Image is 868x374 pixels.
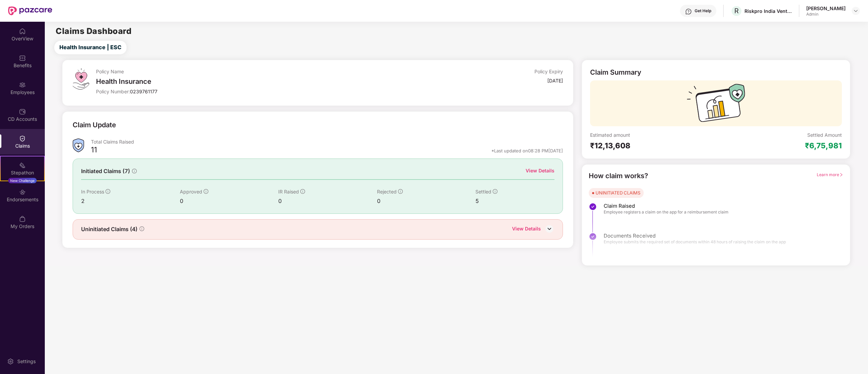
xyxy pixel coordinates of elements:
img: svg+xml;base64,PHN2ZyBpZD0iSG9tZSIgeG1sbnM9Imh0dHA6Ly93d3cudzMub3JnLzIwMDAvc3ZnIiB3aWR0aD0iMjAiIG... [19,28,26,35]
img: svg+xml;base64,PHN2ZyB4bWxucz0iaHR0cDovL3d3dy53My5vcmcvMjAwMC9zdmciIHdpZHRoPSI0OS4zMiIgaGVpZ2h0PS... [73,68,89,90]
div: Admin [806,12,846,17]
span: Uninitiated Claims (4) [81,225,137,233]
img: svg+xml;base64,PHN2ZyBpZD0iU2V0dGluZy0yMHgyMCIgeG1sbnM9Imh0dHA6Ly93d3cudzMub3JnLzIwMDAvc3ZnIiB3aW... [7,358,14,365]
span: Claim Raised [604,203,729,209]
span: info-circle [493,189,497,194]
span: Rejected [377,189,397,194]
div: Claim Update [73,120,116,130]
img: svg+xml;base64,PHN2ZyBpZD0iTXlfT3JkZXJzIiBkYXRhLW5hbWU9Ik15IE9yZGVycyIgeG1sbnM9Imh0dHA6Ly93d3cudz... [19,216,26,222]
h2: Claims Dashboard [56,27,131,35]
div: Policy Number: [96,88,407,95]
img: svg+xml;base64,PHN2ZyBpZD0iQ2xhaW0iIHhtbG5zPSJodHRwOi8vd3d3LnczLm9yZy8yMDAwL3N2ZyIgd2lkdGg9IjIwIi... [19,135,26,142]
img: New Pazcare Logo [8,6,52,15]
span: Learn more [817,172,843,177]
span: info-circle [300,189,305,194]
img: svg+xml;base64,PHN2ZyBpZD0iSGVscC0zMngzMiIgeG1sbnM9Imh0dHA6Ly93d3cudzMub3JnLzIwMDAvc3ZnIiB3aWR0aD... [685,8,692,15]
span: Employee registers a claim on the app for a reimbursement claim [604,209,729,215]
div: Estimated amount [590,132,716,138]
span: info-circle [132,169,137,173]
span: Initiated Claims (7) [81,167,130,175]
div: Settled Amount [807,132,842,138]
div: 2 [81,197,180,205]
div: Claim Summary [590,68,641,76]
div: Get Help [695,8,711,14]
img: svg+xml;base64,PHN2ZyBpZD0iRW5kb3JzZW1lbnRzIiB4bWxucz0iaHR0cDovL3d3dy53My5vcmcvMjAwMC9zdmciIHdpZH... [19,189,26,195]
span: 0239761177 [130,89,157,94]
span: R [734,7,739,15]
span: In Process [81,189,104,194]
div: *Last updated on 08:28 PM[DATE] [491,148,563,154]
img: svg+xml;base64,PHN2ZyBpZD0iU3RlcC1Eb25lLTMyeDMyIiB4bWxucz0iaHR0cDovL3d3dy53My5vcmcvMjAwMC9zdmciIH... [589,203,597,211]
span: IR Raised [278,189,299,194]
span: Health Insurance | ESC [59,43,121,52]
div: [PERSON_NAME] [806,5,846,12]
img: ClaimsSummaryIcon [73,138,84,152]
img: DownIcon [544,224,554,234]
div: How claim works? [589,171,648,181]
div: Stepathon [1,169,44,176]
span: Settled [475,189,491,194]
div: Total Claims Raised [91,138,563,145]
div: View Details [512,225,541,234]
div: UNINITIATED CLAIMS [596,189,640,196]
div: 5 [475,197,554,205]
div: ₹6,75,981 [805,141,842,150]
div: View Details [526,167,554,174]
img: svg+xml;base64,PHN2ZyBpZD0iQ0RfQWNjb3VudHMiIGRhdGEtbmFtZT0iQ0QgQWNjb3VudHMiIHhtbG5zPSJodHRwOi8vd3... [19,108,26,115]
span: info-circle [139,226,144,231]
button: Health Insurance | ESC [54,41,127,54]
img: svg+xml;base64,PHN2ZyBpZD0iQmVuZWZpdHMiIHhtbG5zPSJodHRwOi8vd3d3LnczLm9yZy8yMDAwL3N2ZyIgd2lkdGg9Ij... [19,55,26,61]
div: Riskpro India Ventures Private Limited [744,8,792,14]
img: svg+xml;base64,PHN2ZyB4bWxucz0iaHR0cDovL3d3dy53My5vcmcvMjAwMC9zdmciIHdpZHRoPSIyMSIgaGVpZ2h0PSIyMC... [19,162,26,169]
div: 0 [180,197,279,205]
div: Policy Expiry [534,68,563,75]
span: info-circle [106,189,110,194]
span: info-circle [204,189,208,194]
img: svg+xml;base64,PHN2ZyBpZD0iRW1wbG95ZWVzIiB4bWxucz0iaHR0cDovL3d3dy53My5vcmcvMjAwMC9zdmciIHdpZHRoPS... [19,81,26,88]
div: 0 [377,197,476,205]
img: svg+xml;base64,PHN2ZyBpZD0iRHJvcGRvd24tMzJ4MzIiIHhtbG5zPSJodHRwOi8vd3d3LnczLm9yZy8yMDAwL3N2ZyIgd2... [853,8,858,14]
span: right [839,173,843,177]
div: 0 [278,197,377,205]
span: Approved [180,189,202,194]
div: Health Insurance [96,77,407,86]
div: Policy Name [96,68,407,75]
div: Settings [15,358,38,365]
div: [DATE] [547,77,563,84]
img: svg+xml;base64,PHN2ZyB3aWR0aD0iMTcyIiBoZWlnaHQ9IjExMyIgdmlld0JveD0iMCAwIDE3MiAxMTMiIGZpbGw9Im5vbm... [687,84,745,126]
div: ₹12,13,608 [590,141,716,150]
div: New Challenge [8,178,37,183]
div: 11 [91,145,97,156]
span: info-circle [398,189,403,194]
